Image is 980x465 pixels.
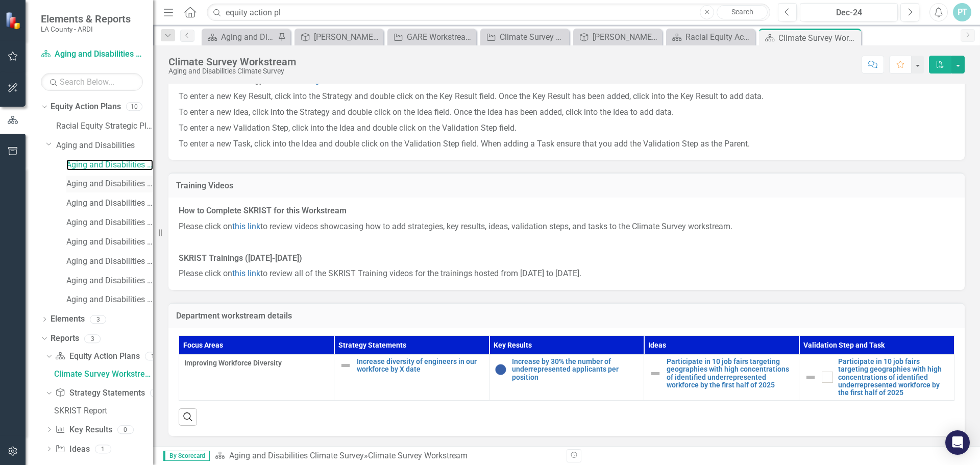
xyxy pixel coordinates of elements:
[66,217,153,229] a: Aging and Disabilities PPP
[5,12,23,30] img: ClearPoint Strategy
[953,3,971,21] button: PT
[179,266,954,280] p: Please click on to review all of the SKRIST Training videos for the trainings hosted from [DATE] ...
[649,368,661,380] img: Not Defined
[66,159,153,171] a: Aging and Disabilities Climate Survey
[66,256,153,267] a: Aging and Disabilities [PERSON_NAME] Goals FY24-25
[54,370,153,379] div: Climate Survey Workstream
[215,450,559,462] div: »
[179,136,954,150] p: To enter a new Task, click into the Idea and double click on the Validation Step field. When addi...
[334,354,489,400] td: Double-Click to Edit Right Click for Context Menu
[179,89,954,105] p: To enter a new Key Result, click into the Strategy and double click on the Key Result field. Once...
[495,363,507,376] img: No Information
[179,253,302,263] strong: SKRIST Trainings ([DATE]-[DATE])
[41,48,143,60] a: Aging and Disabilities Climate Survey
[179,206,347,215] strong: How to Complete SKRIST for this Workstream
[163,451,210,461] span: By Scorecard
[126,103,142,111] div: 10
[176,181,957,190] h3: Training Videos
[56,120,153,132] a: Racial Equity Strategic Plan
[66,294,153,306] a: Aging and Disabilities RESP
[66,236,153,248] a: Aging and Disabilities GARE
[52,403,153,419] a: SKRIST Report
[685,31,752,43] div: Racial Equity Action Plan
[150,389,166,398] div: 1
[66,178,153,190] a: Aging and Disabilities [PERSON_NAME] Goals
[357,358,484,374] a: Increase diversity of engineers in our workforce by X date
[176,311,957,321] h3: Department workstream details
[221,31,275,43] div: Aging and Disabilities Welcome Page
[51,101,121,113] a: Equity Action Plans
[90,315,106,324] div: 3
[390,31,474,43] a: GARE Workstream FY24-25
[207,4,770,21] input: Search ClearPoint...
[778,32,859,44] div: Climate Survey Workstream
[66,275,153,287] a: Aging and Disabilities Annual Report FY24-25
[117,425,134,434] div: 0
[229,451,364,460] a: Aging and Disabilities Climate Survey
[232,222,260,231] a: this link
[803,7,894,19] div: Dec-24
[800,3,898,21] button: Dec-24
[55,351,139,362] a: Equity Action Plans
[512,358,639,381] a: Increase by 30% the number of underrepresented applicants per position
[204,31,275,43] a: Aging and Disabilities Welcome Page
[838,358,949,397] a: Participate in 10 job fairs targeting geographies with high concentrations of identified underrep...
[51,333,79,345] a: Reports
[314,31,381,43] div: [PERSON_NAME] Goals FY24-25
[184,358,329,368] span: Improving Workforce Diversity
[339,359,352,372] img: Not Defined
[179,354,334,400] td: Double-Click to Edit
[168,56,296,67] div: Climate Survey Workstream
[145,352,161,361] div: 1
[576,31,659,43] a: [PERSON_NAME] Goals FY23-24
[54,406,153,415] div: SKRIST Report
[644,354,799,400] td: Double-Click to Edit Right Click for Context Menu
[407,31,474,43] div: GARE Workstream FY24-25
[41,73,143,91] input: Search Below...
[51,313,85,325] a: Elements
[41,13,131,25] span: Elements & Reports
[55,387,144,399] a: Strategy Statements
[593,31,659,43] div: [PERSON_NAME] Goals FY23-24
[41,25,131,33] small: LA County - ARDI
[489,354,644,400] td: Double-Click to Edit Right Click for Context Menu
[179,120,954,136] p: To enter a new Validation Step, click into the Idea and double click on the Validation Step field.
[232,268,260,278] a: this link
[55,424,112,436] a: Key Results
[55,444,89,455] a: Ideas
[56,140,153,152] a: Aging and Disabilities
[179,105,954,120] p: To enter a new Idea, click into the Strategy and double click on the Idea field. Once the Idea ha...
[368,451,468,460] div: Climate Survey Workstream
[52,366,153,382] a: Climate Survey Workstream
[945,430,970,455] div: Open Intercom Messenger
[667,358,794,389] a: Participate in 10 job fairs targeting geographies with high concentrations of identified underrep...
[804,371,817,383] img: Not Defined
[799,354,954,400] td: Double-Click to Edit Right Click for Context Menu
[483,31,567,43] a: Climate Survey Workstream FY24-25
[95,445,111,453] div: 1
[168,67,296,75] div: Aging and Disabilities Climate Survey
[717,5,768,19] a: Search
[500,31,567,43] div: Climate Survey Workstream FY24-25
[179,219,954,235] p: Please click on to review videos showcasing how to add strategies, key results, ideas, validation...
[669,31,752,43] a: Racial Equity Action Plan
[66,198,153,209] a: Aging and Disabilities Annual Report
[84,334,101,343] div: 3
[297,31,381,43] a: [PERSON_NAME] Goals FY24-25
